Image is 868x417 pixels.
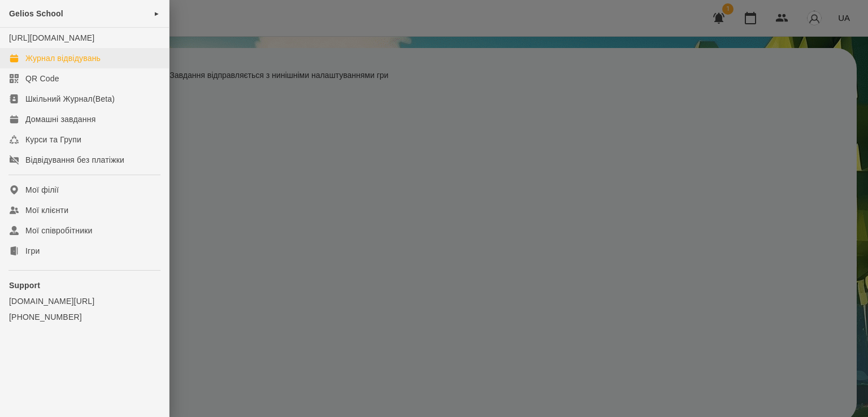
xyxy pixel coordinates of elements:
p: Support [9,280,160,291]
div: Ігри [25,245,40,257]
div: QR Code [25,73,59,84]
span: Gelios School [9,9,63,18]
div: Мої клієнти [25,205,68,216]
span: ► [154,9,160,18]
a: [PHONE_NUMBER] [9,311,160,323]
div: Мої співробітники [25,225,93,236]
div: Курси та Групи [25,134,81,145]
div: Мої філії [25,184,59,196]
div: Домашні завдання [25,114,96,125]
a: [URL][DOMAIN_NAME] [9,33,94,42]
div: Журнал відвідувань [25,53,101,64]
a: [DOMAIN_NAME][URL] [9,296,160,307]
div: Відвідування без платіжки [25,154,124,166]
div: Шкільний Журнал(Beta) [25,93,115,105]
